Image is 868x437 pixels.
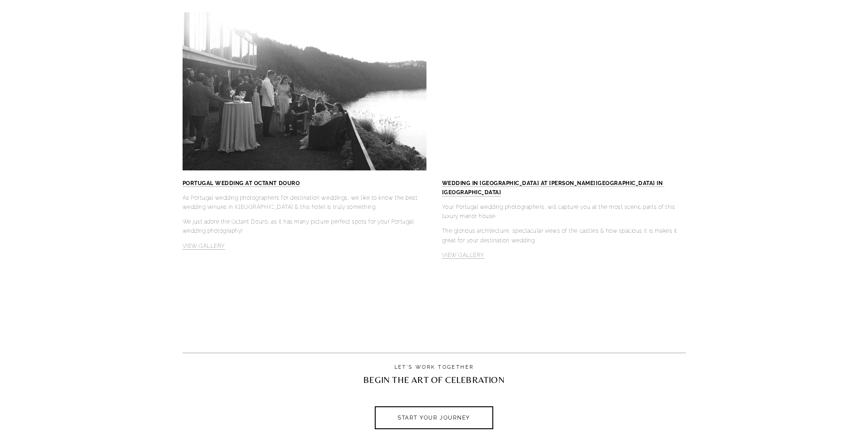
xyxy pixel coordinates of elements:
[442,202,686,221] p: Your Portugal wedding photographers, will capture you at the most scenic parts of this luxury man...
[183,243,225,250] a: VIEW GALLERY
[183,180,300,187] a: PORTUGAL WEDDING AT OCTANT DOURO
[183,373,686,387] h2: Begin the Art of Celebration
[183,180,300,186] strong: PORTUGAL WEDDING AT OCTANT DOURO
[183,193,426,212] p: As Portugal wedding photographers for destination weddings, we like to know the best wedding venu...
[183,364,686,371] h3: LET’S WORK TOGETHER
[442,252,485,259] a: VIEW GALLERY
[442,180,664,196] strong: WEDDING IN [GEOGRAPHIC_DATA] AT [PERSON_NAME][GEOGRAPHIC_DATA] IN [GEOGRAPHIC_DATA]
[442,226,686,245] p: The glorious architecture, spectacular views of the castles & how spacious it is makes it great f...
[375,406,493,429] a: start your journey
[183,217,426,235] p: We just adore the Octant Douro, as it has many picture perfect spots for your Portugal wedding ph...
[442,180,664,197] a: WEDDING IN [GEOGRAPHIC_DATA] AT [PERSON_NAME][GEOGRAPHIC_DATA] IN [GEOGRAPHIC_DATA]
